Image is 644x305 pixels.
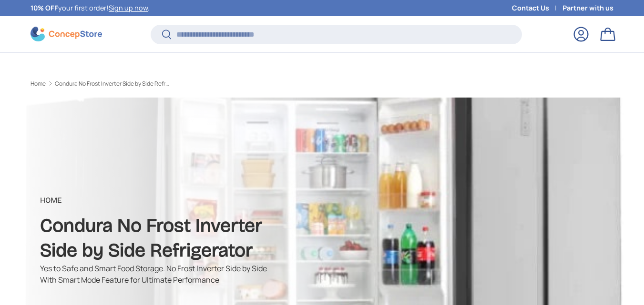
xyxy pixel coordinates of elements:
a: Condura No Frost Inverter Side by Side Refrigerator [55,81,169,87]
a: Home [31,81,46,87]
img: ConcepStore [31,27,102,41]
a: Contact Us [512,3,562,13]
p: your first order! . [31,3,150,13]
a: Partner with us [562,3,613,13]
p: Yes to Safe and Smart Food Storage. No Frost Inverter Side by Side With Smart Mode Feature for Ul... [40,263,267,285]
a: Sign up now [109,3,148,12]
strong: Condura No Frost Inverter Side by Side Refrigerator [40,214,262,262]
p: Home [40,195,267,206]
nav: Breadcrumbs [31,79,339,88]
strong: 10% OFF [31,3,58,12]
